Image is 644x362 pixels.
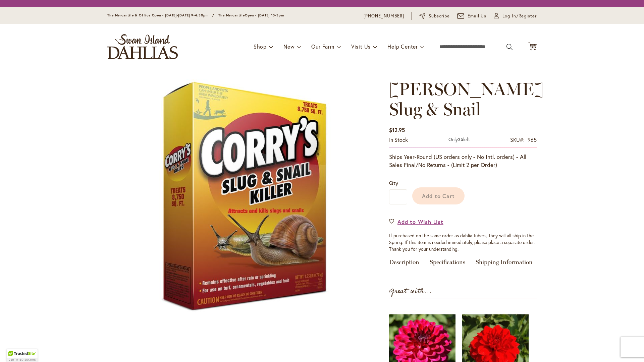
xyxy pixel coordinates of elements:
a: Log In/Register [494,13,537,19]
div: If purchased on the same order as dahlia tubers, they will all ship in the Spring. If this item i... [389,232,537,252]
strong: 25 [458,136,463,142]
span: Email Us [468,13,487,19]
span: Log In/Register [502,13,537,19]
a: [PHONE_NUMBER] [364,13,404,19]
div: Only 25 left [448,136,470,144]
span: The Mercantile & Office Open - [DATE]-[DATE] 9-4:30pm / The Mercantile [107,13,245,17]
div: 965 [528,136,537,144]
a: Add to Wish List [389,218,443,226]
p: Ships Year-Round (US orders only - No Intl. orders) - All Sales Final/No Returns - (Limit 2 per O... [389,153,537,169]
span: Visit Us [351,43,371,50]
div: Availability [389,136,408,144]
div: Detailed Product Info [389,259,537,269]
span: $12.95 [389,126,405,133]
span: [PERSON_NAME] Slug & Snail [389,78,544,120]
span: Shop [254,43,267,50]
a: store logo [107,34,178,59]
span: Qty [389,179,398,186]
a: Shipping Information [476,259,533,269]
iframe: Launch Accessibility Center [5,338,24,357]
strong: Great with... [389,286,432,297]
span: New [283,43,294,50]
a: Email Us [457,13,487,19]
img: main product photo [127,79,362,314]
a: Subscribe [419,13,450,19]
strong: SKU [510,136,525,143]
a: Description [389,259,419,269]
button: Search [506,42,513,52]
span: Subscribe [429,13,450,19]
span: In stock [389,136,408,143]
a: Specifications [430,259,465,269]
span: Add to Wish List [397,218,443,226]
span: Our Farm [311,43,334,50]
span: Help Center [387,43,418,50]
span: Open - [DATE] 10-3pm [245,13,284,17]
